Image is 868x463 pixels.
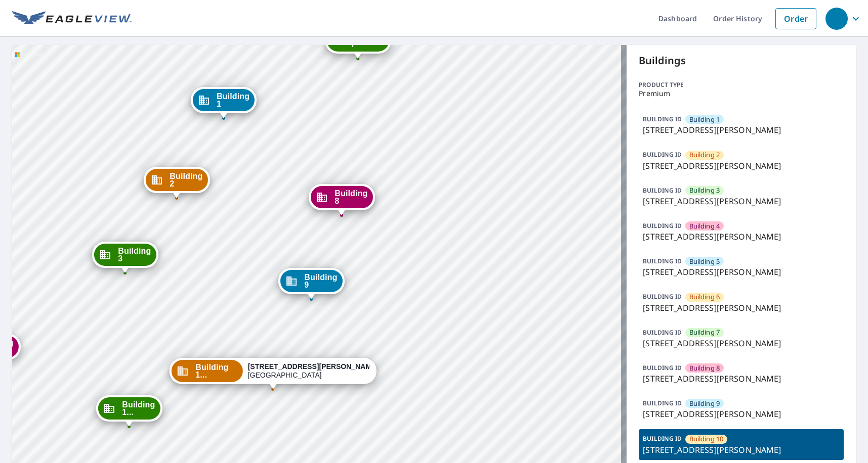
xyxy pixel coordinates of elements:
[643,150,682,159] p: BUILDING ID
[643,292,682,301] p: BUILDING ID
[643,363,682,372] p: BUILDING ID
[775,8,816,29] a: Order
[689,115,720,124] span: Building 1
[248,362,379,371] strong: [STREET_ADDRESS][PERSON_NAME]
[195,363,237,379] span: Building 1...
[643,195,840,207] p: [STREET_ADDRESS][PERSON_NAME]
[643,444,840,456] p: [STREET_ADDRESS][PERSON_NAME]
[643,408,840,420] p: [STREET_ADDRESS][PERSON_NAME]
[643,230,840,243] p: [STREET_ADDRESS][PERSON_NAME]
[309,184,375,215] div: Dropped pin, building Building 8, Commercial property, 19199 Jackson Court Elk River, MN 55330
[96,395,162,427] div: Dropped pin, building Building 11, Commercial property, 19199 Jackson Court Elk River, MN 55330
[144,167,210,198] div: Dropped pin, building Building 2, Commercial property, 19199 Jackson Court Elk River, MN 55330
[643,337,840,349] p: [STREET_ADDRESS][PERSON_NAME]
[689,328,720,337] span: Building 7
[92,242,158,273] div: Dropped pin, building Building 3, Commercial property, 19199 Jackson Court Elk River, MN 55330
[639,53,844,68] p: Buildings
[643,257,682,265] p: BUILDING ID
[170,172,202,188] span: Building 2
[170,358,376,389] div: Dropped pin, building Building 10, Commercial property, 19199 Jackson Court Elk River, MN 55330
[643,221,682,230] p: BUILDING ID
[335,190,367,205] span: Building 8
[122,401,155,416] span: Building 1...
[118,247,151,262] span: Building 3
[689,257,720,266] span: Building 5
[689,363,720,373] span: Building 8
[689,292,720,302] span: Building 6
[248,362,369,380] div: [GEOGRAPHIC_DATA]
[639,80,844,89] p: Product type
[643,115,682,123] p: BUILDING ID
[643,328,682,337] p: BUILDING ID
[304,273,337,289] span: Building 9
[643,373,840,385] p: [STREET_ADDRESS][PERSON_NAME]
[643,266,840,278] p: [STREET_ADDRESS][PERSON_NAME]
[689,186,720,195] span: Building 3
[643,186,682,195] p: BUILDING ID
[643,160,840,172] p: [STREET_ADDRESS][PERSON_NAME]
[689,150,720,160] span: Building 2
[689,434,724,444] span: Building 10
[643,434,682,443] p: BUILDING ID
[689,399,720,408] span: Building 9
[689,221,720,231] span: Building 4
[643,399,682,407] p: BUILDING ID
[643,302,840,314] p: [STREET_ADDRESS][PERSON_NAME]
[191,87,257,118] div: Dropped pin, building Building 1, Commercial property, 19199 Jackson Court Elk River, MN 55330
[278,268,344,299] div: Dropped pin, building Building 9, Commercial property, 19199 Jackson Court Elk River, MN 55330
[643,124,840,136] p: [STREET_ADDRESS][PERSON_NAME]
[351,33,384,48] span: Building 7
[12,11,132,26] img: EV Logo
[639,89,844,98] p: Premium
[217,92,250,108] span: Building 1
